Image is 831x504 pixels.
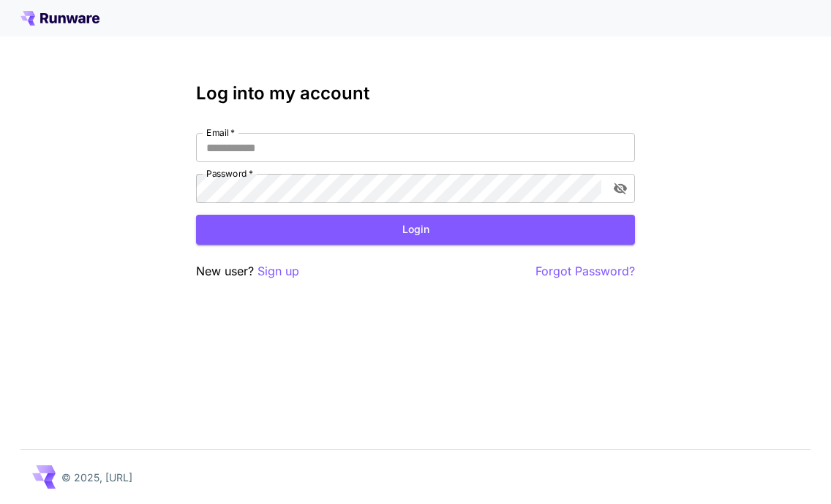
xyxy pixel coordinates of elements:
label: Email [206,126,235,139]
button: Sign up [257,262,299,280]
button: Login [196,215,635,245]
button: toggle password visibility [607,175,633,202]
h3: Log into my account [196,83,635,104]
label: Password [206,167,253,180]
p: © 2025, [URL] [61,470,132,485]
button: Forgot Password? [535,262,635,280]
p: New user? [196,262,299,280]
